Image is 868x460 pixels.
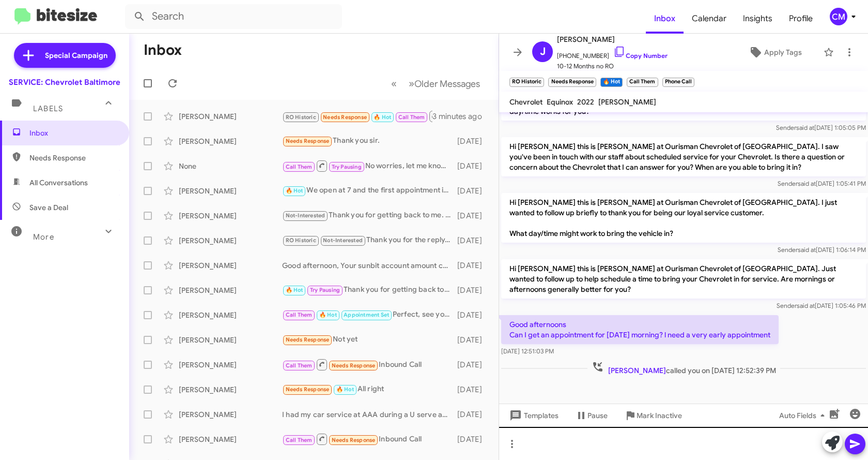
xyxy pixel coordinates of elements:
[501,193,866,243] p: Hi [PERSON_NAME] this is [PERSON_NAME] at Ourisman Chevrolet of [GEOGRAPHIC_DATA]. I just wanted ...
[402,73,486,94] button: Next
[731,43,818,62] button: Apply Tags
[608,366,666,375] span: [PERSON_NAME]
[179,260,282,271] div: [PERSON_NAME]
[319,311,337,318] span: 🔥 Hot
[282,260,456,271] div: Good afternoon, Your sunbit account amount can vary from week to week. We can send you a link and...
[179,285,282,295] div: [PERSON_NAME]
[332,362,376,369] span: Needs Response
[125,4,342,29] input: Search
[282,234,456,246] div: Thank you for the reply. Unfortunately I don't doubt that you had this type of experience. The te...
[398,114,425,121] span: Call Them
[547,97,573,107] span: Equinox
[557,61,668,71] span: 10-12 Months no RO
[310,287,340,293] span: Try Pausing
[286,311,313,318] span: Call Them
[29,128,117,138] span: Inbox
[336,386,354,393] span: 🔥 Hot
[179,186,282,196] div: [PERSON_NAME]
[286,187,303,194] span: 🔥 Hot
[456,161,490,171] div: [DATE]
[282,135,456,147] div: Thank you sir.
[179,235,282,246] div: [PERSON_NAME]
[391,77,397,90] span: «
[778,246,866,254] span: Sender [DATE] 1:06:14 PM
[179,211,282,221] div: [PERSON_NAME]
[616,406,690,425] button: Mark Inactive
[548,78,596,87] small: Needs Response
[323,114,367,121] span: Needs Response
[432,111,490,122] div: 3 minutes ago
[9,77,120,87] div: SERVICE: Chevrolet Baltimore
[779,406,829,425] span: Auto Fields
[332,164,362,170] span: Try Pausing
[798,180,816,187] span: said at
[637,406,682,425] span: Mark Inactive
[286,386,330,393] span: Needs Response
[409,77,414,90] span: »
[600,78,623,87] small: 🔥 Hot
[179,111,282,122] div: [PERSON_NAME]
[282,358,456,371] div: Inbound Call
[286,164,313,170] span: Call Them
[781,4,821,34] a: Profile
[499,406,567,425] button: Templates
[797,302,815,309] span: said at
[286,437,313,443] span: Call Them
[179,434,282,444] div: [PERSON_NAME]
[501,259,866,299] p: Hi [PERSON_NAME] this is [PERSON_NAME] at Ourisman Chevrolet of [GEOGRAPHIC_DATA]. Just wanted to...
[14,43,116,68] a: Special Campaign
[456,235,490,246] div: [DATE]
[179,310,282,320] div: [PERSON_NAME]
[778,180,866,187] span: Sender [DATE] 1:05:41 PM
[501,315,779,344] p: Good afternoons Can I get an appointment for [DATE] morning? l need a very early appointment
[179,409,282,420] div: [PERSON_NAME]
[540,43,546,60] span: J
[684,4,735,34] a: Calendar
[282,433,456,446] div: Inbound Call
[286,138,330,144] span: Needs Response
[179,360,282,370] div: [PERSON_NAME]
[771,406,837,425] button: Auto Fields
[456,211,490,221] div: [DATE]
[282,284,456,296] div: Thank you for getting back to me. I will update my records.
[282,185,456,197] div: We open at 7 and the first appointment is 730
[627,78,658,87] small: Call Them
[323,237,363,244] span: Not-Interested
[29,202,68,213] span: Save a Deal
[179,384,282,395] div: [PERSON_NAME]
[735,4,781,34] a: Insights
[577,97,594,107] span: 2022
[662,78,694,87] small: Phone Call
[509,78,544,87] small: RO Historic
[179,335,282,345] div: [PERSON_NAME]
[557,33,668,46] span: [PERSON_NAME]
[776,124,866,131] span: Sender [DATE] 1:05:05 PM
[456,434,490,444] div: [DATE]
[764,43,802,62] span: Apply Tags
[509,97,542,107] span: Chevrolet
[179,136,282,146] div: [PERSON_NAME]
[286,336,330,343] span: Needs Response
[456,409,490,420] div: [DATE]
[286,212,326,219] span: Not-Interested
[587,406,608,425] span: Pause
[29,153,117,163] span: Needs Response
[286,287,303,293] span: 🔥 Hot
[501,347,554,355] span: [DATE] 12:51:03 PM
[282,383,456,395] div: All right
[567,406,616,425] button: Pause
[830,8,847,25] div: CM
[456,285,490,295] div: [DATE]
[33,104,63,113] span: Labels
[286,237,316,244] span: RO Historic
[282,159,456,172] div: No worries, let me know when we can help.
[286,362,313,369] span: Call Them
[646,4,684,34] a: Inbox
[332,437,376,443] span: Needs Response
[282,334,456,346] div: Not yet
[456,310,490,320] div: [DATE]
[456,260,490,271] div: [DATE]
[414,78,480,90] span: Older Messages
